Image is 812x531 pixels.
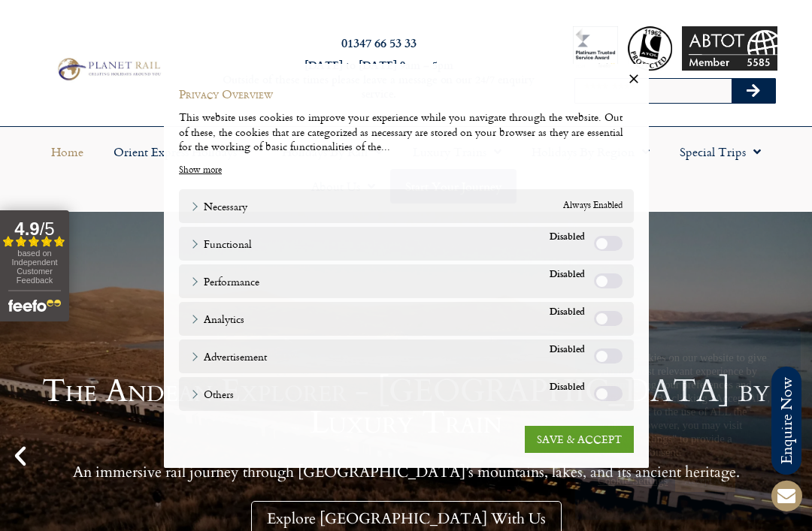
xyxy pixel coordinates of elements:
a: Performance [190,273,259,289]
a: Advertisement [190,348,267,364]
a: Show more [179,163,222,176]
span: Always Enabled [563,198,623,214]
a: Others [190,386,234,402]
div: This website uses cookies to improve your experience while you navigate through the website. Out ... [179,110,634,154]
a: SAVE & ACCEPT [525,426,634,453]
a: Necessary [190,198,247,214]
a: Functional [190,236,252,252]
h4: Privacy Overview [179,86,634,101]
a: Analytics [190,311,244,327]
